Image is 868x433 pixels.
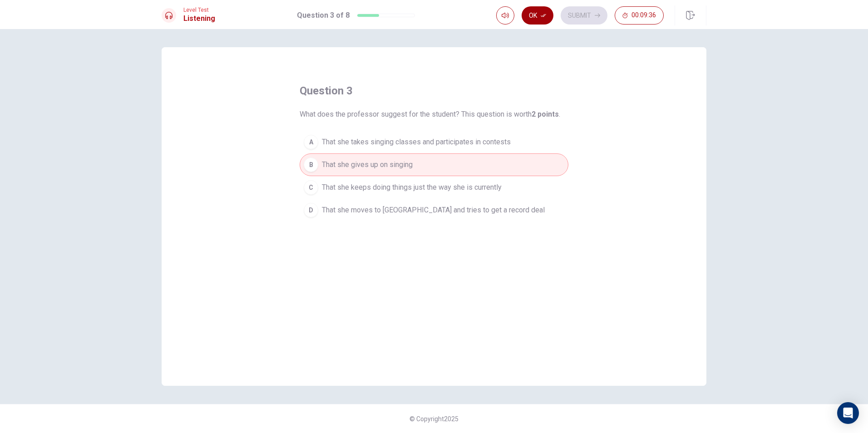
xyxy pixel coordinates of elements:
[297,10,350,21] h1: Question 3 of 8
[304,203,318,217] div: D
[615,6,664,25] button: 00:09:36
[322,205,545,216] span: That she moves to [GEOGRAPHIC_DATA] and tries to get a record deal
[322,137,511,148] span: That she takes singing classes and participates in contests
[322,159,413,170] span: That she gives up on singing
[300,176,568,199] button: CThat she keeps doing things just the way she is currently
[300,84,353,98] h4: question 3
[631,12,656,19] span: 00:09:36
[522,6,553,25] button: Ok
[300,153,568,176] button: BThat she gives up on singing
[300,131,568,153] button: AThat she takes singing classes and participates in contests
[322,182,502,193] span: That she keeps doing things just the way she is currently
[304,157,318,172] div: B
[532,110,559,118] b: 2 points
[304,180,318,195] div: C
[300,109,560,120] span: What does the professor suggest for the student? This question is worth .
[183,13,215,24] h1: Listening
[837,402,859,424] div: Open Intercom Messenger
[183,7,215,13] span: Level Test
[409,415,459,423] span: © Copyright 2025
[300,199,568,221] button: DThat she moves to [GEOGRAPHIC_DATA] and tries to get a record deal
[304,135,318,149] div: A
